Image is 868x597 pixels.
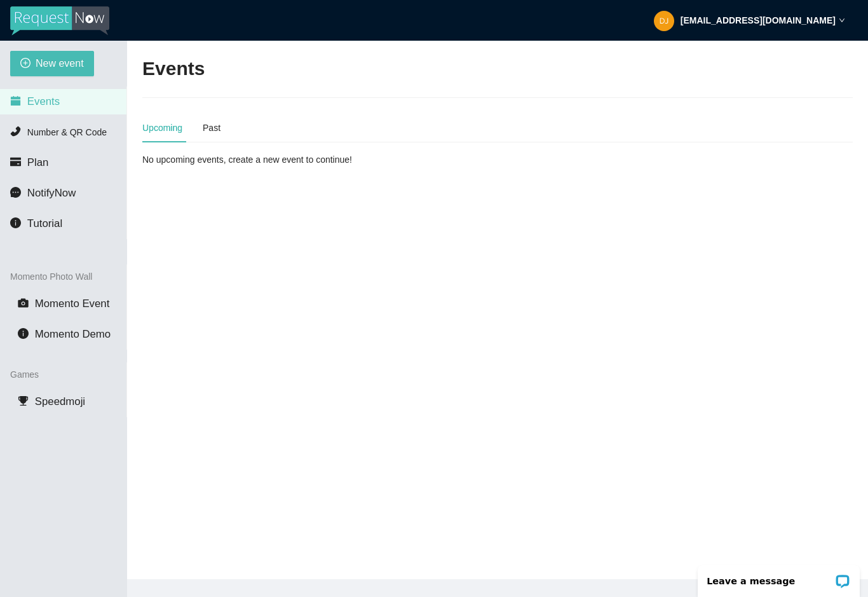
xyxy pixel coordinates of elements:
span: down [839,17,845,24]
h2: Events [142,56,205,82]
span: credit-card [10,156,21,167]
span: New event [36,55,84,71]
div: No upcoming events, create a new event to continue! [142,153,372,167]
span: calendar [10,95,21,106]
img: 2541c7b184ed727a09919dcc46dd07fc [654,11,674,31]
span: Events [27,95,60,107]
span: phone [10,126,21,137]
span: Momento Event [35,298,110,310]
button: plus-circleNew event [10,51,94,76]
span: plus-circle [20,58,31,70]
span: info-circle [10,217,21,228]
span: Plan [27,156,49,168]
span: trophy [18,395,29,406]
span: Speedmoji [35,395,85,408]
div: Past [203,121,220,135]
span: Number & QR Code [27,127,107,137]
span: camera [18,298,29,308]
span: NotifyNow [27,187,76,199]
img: RequestNow [10,6,109,36]
div: Upcoming [142,121,182,135]
span: Tutorial [27,217,62,230]
strong: [EMAIL_ADDRESS][DOMAIN_NAME] [681,15,836,25]
span: Momento Demo [35,328,111,340]
span: message [10,187,21,198]
span: info-circle [18,328,29,339]
iframe: LiveChat chat widget [689,557,868,597]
